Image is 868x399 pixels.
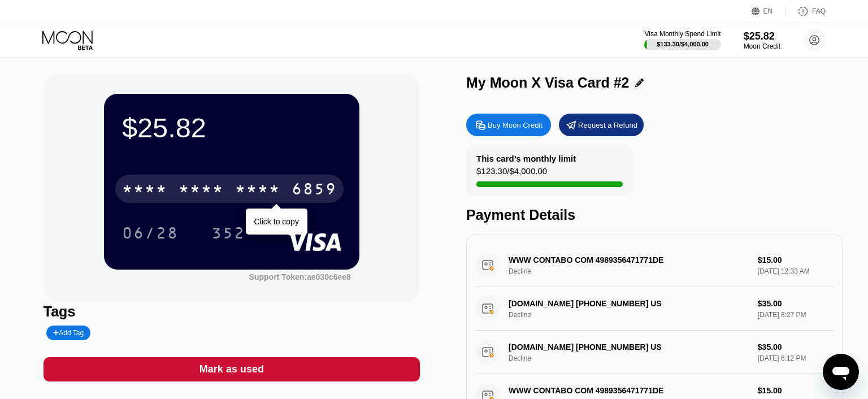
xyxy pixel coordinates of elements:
[122,112,341,144] div: $25.82
[657,41,709,47] div: $133.30 / $4,000.00
[53,329,84,337] div: Add Tag
[466,114,551,136] div: Buy Moon Credit
[823,354,859,390] iframe: Button to launch messaging window
[476,154,576,163] div: This card’s monthly limit
[203,219,254,247] div: 352
[644,30,721,50] div: Visa Monthly Spend Limit$133.30/$4,000.00
[488,120,542,130] div: Buy Moon Credit
[114,219,187,247] div: 06/28
[249,272,351,281] div: Support Token: ae030c6ee8
[644,30,721,38] div: Visa Monthly Spend Limit
[744,31,780,50] div: $25.82Moon Credit
[559,114,644,136] div: Request a Refund
[763,7,773,15] div: EN
[122,225,179,244] div: 06/28
[578,120,637,130] div: Request a Refund
[292,181,337,199] div: 6859
[199,363,264,376] div: Mark as used
[466,207,843,223] div: Payment Details
[46,326,90,340] div: Add Tag
[744,31,780,42] div: $25.82
[476,166,547,181] div: $123.30 / $4,000.00
[211,225,245,244] div: 352
[744,42,780,50] div: Moon Credit
[812,7,826,15] div: FAQ
[249,272,351,281] div: Support Token:ae030c6ee8
[466,75,630,91] div: My Moon X Visa Card #2
[254,217,299,226] div: Click to copy
[44,357,420,381] div: Mark as used
[786,6,826,17] div: FAQ
[752,6,786,17] div: EN
[44,303,420,320] div: Tags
